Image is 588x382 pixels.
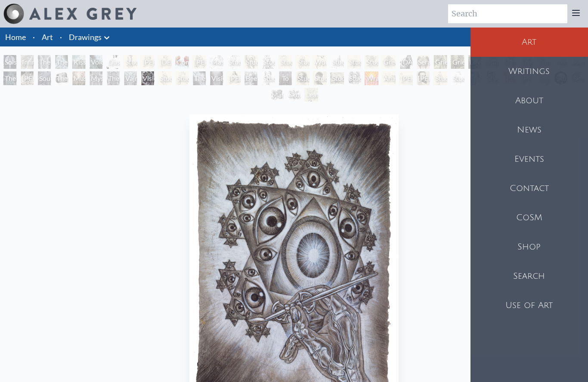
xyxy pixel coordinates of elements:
[470,145,588,174] a: Events
[158,55,172,69] div: [DEMOGRAPHIC_DATA]
[279,71,292,85] div: To See or Not to See
[141,71,155,85] div: Vision Taking Form
[106,55,120,69] div: Dusty
[330,55,344,69] div: Study of [PERSON_NAME]’s Easel
[72,55,86,69] div: Kiss of the [MEDICAL_DATA]
[89,71,103,85] div: Mystic Eye
[347,55,361,69] div: Study of [PERSON_NAME]’s Night Watch
[69,31,102,43] a: Drawings
[42,31,53,43] a: Art
[124,55,137,69] div: Study of [PERSON_NAME] [PERSON_NAME]
[192,71,206,85] div: The Gift
[470,174,588,203] a: Contact
[270,88,284,102] div: Master of Confusion
[261,71,275,85] div: Study of [PERSON_NAME]
[192,55,206,69] div: [PERSON_NAME] & Child
[399,55,413,69] div: [DATE]
[37,71,51,85] div: Soultrons
[141,55,155,69] div: [PERSON_NAME] by [PERSON_NAME] by [PERSON_NAME]
[20,55,34,69] div: Infinity Angel
[296,55,309,69] div: Study of [PERSON_NAME] Portrait of [PERSON_NAME]
[313,71,327,85] div: Study of Rembrandt Self-Portrait
[106,71,120,85] div: The Seer
[29,28,38,46] li: ·
[433,71,447,85] div: Study of [PERSON_NAME] The Deposition
[448,4,567,23] input: Search
[470,115,588,145] a: News
[347,71,361,85] div: Study of [PERSON_NAME] Self-Portrait
[3,71,17,85] div: The Transcendental Artist
[365,55,378,69] div: Study of [PERSON_NAME]’s Sunflowers
[330,71,344,85] div: Study of [PERSON_NAME]’s Potato Eaters
[470,86,588,115] a: About
[470,57,588,86] a: Writings
[89,55,103,69] div: Voice at [PERSON_NAME]
[244,55,258,69] div: Study of [DEMOGRAPHIC_DATA] Separating Light from Darkness
[382,55,396,69] div: Green [DEMOGRAPHIC_DATA]
[470,28,588,57] a: Art
[296,71,309,85] div: Study of Rembrandt Self-Portrait As [PERSON_NAME]
[470,232,588,262] a: Shop
[304,88,318,102] div: Leaf and Tree
[451,55,464,69] div: Grieving 2 (The Flames of Grief are Dark and Deep)
[416,55,430,69] div: Seraphic Transport
[5,32,26,42] a: Home
[56,28,65,46] li: ·
[261,55,275,69] div: Study of [PERSON_NAME]’s Damned Soul
[210,55,223,69] div: Mask of the Face
[313,55,327,69] div: Woman
[365,71,378,85] div: Wrathful Guardian
[37,55,51,69] div: The Love Held Between Us
[399,71,413,85] div: [PERSON_NAME]
[3,55,17,69] div: Solstice Angel
[470,203,588,232] a: CoSM
[279,55,292,69] div: Study of [PERSON_NAME] Last Judgement
[451,71,464,85] div: Study of [PERSON_NAME] [PERSON_NAME]
[55,71,68,85] div: The First Artists
[468,71,482,85] div: Study of [PERSON_NAME] [PERSON_NAME]
[382,71,396,85] div: Anatomy Lab
[124,71,137,85] div: Vajra Brush
[55,55,68,69] div: The Medium
[175,55,189,69] div: Comparing Brains
[433,55,447,69] div: Grieving 1
[468,55,482,69] div: Love Forestalling Death
[175,71,189,85] div: Study of [PERSON_NAME] The Kiss
[20,71,34,85] div: [PERSON_NAME]
[72,71,86,85] div: Music of Liberation
[470,291,588,320] a: Use of Art
[416,71,430,85] div: [PERSON_NAME]
[244,71,258,85] div: Beethoven
[227,71,241,85] div: [PERSON_NAME]
[287,88,301,102] div: Skull Fetus Tondo
[227,55,241,69] div: Study of [PERSON_NAME]
[470,262,588,291] a: Search
[158,71,172,85] div: Study of [PERSON_NAME] Captive
[210,71,223,85] div: Vision & Mission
